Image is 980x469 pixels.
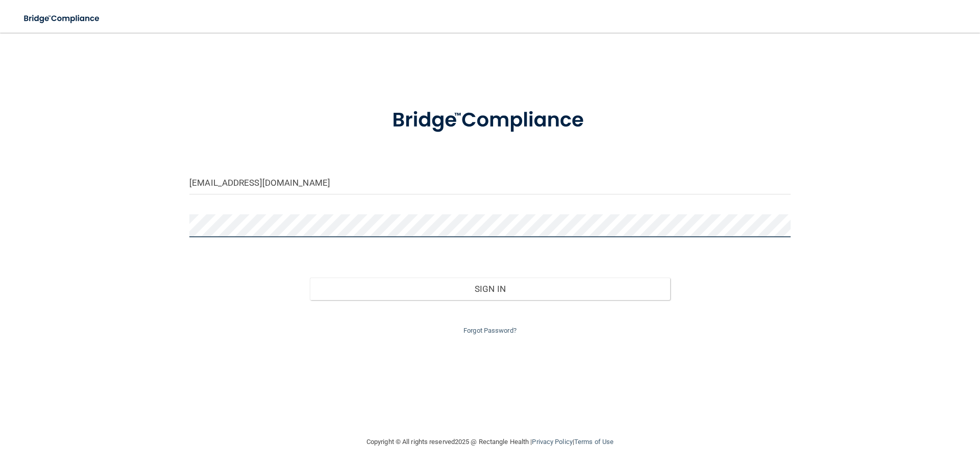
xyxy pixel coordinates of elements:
a: Forgot Password? [463,327,517,334]
a: Privacy Policy [532,438,572,446]
img: bridge_compliance_login_screen.278c3ca4.svg [15,8,109,29]
a: Terms of Use [574,438,614,446]
input: Email [189,171,791,194]
div: Copyright © All rights reserved 2025 @ Rectangle Health | | [304,426,676,458]
button: Sign In [310,278,671,300]
img: bridge_compliance_login_screen.278c3ca4.svg [371,94,609,147]
iframe: Drift Widget Chat Controller [929,399,968,437]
